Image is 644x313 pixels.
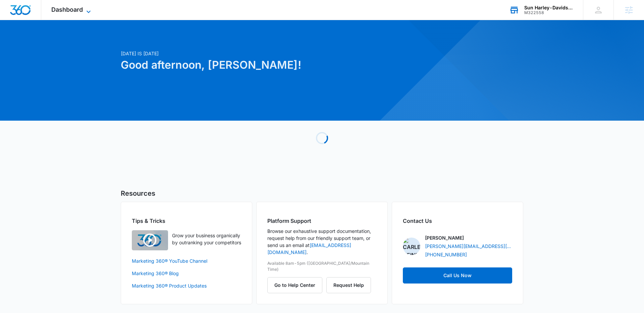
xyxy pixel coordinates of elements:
[267,228,377,256] p: Browse our exhaustive support documentation, request help from our friendly support team, or send...
[326,277,371,293] button: Request Help
[51,6,83,13] span: Dashboard
[403,267,512,284] a: Call Us Now
[132,282,241,289] a: Marketing 360® Product Updates
[403,238,420,255] img: Carlee Heinmiller
[121,57,386,73] h1: Good afternoon, [PERSON_NAME]!
[524,10,573,15] div: account id
[326,282,371,288] a: Request Help
[132,230,168,250] img: Quick Overview Video
[172,232,241,246] p: Grow your business organically by outranking your competitors
[524,5,573,10] div: account name
[267,277,322,293] button: Go to Help Center
[425,234,464,241] p: [PERSON_NAME]
[121,188,523,198] h5: Resources
[267,282,326,288] a: Go to Help Center
[425,243,512,250] a: [PERSON_NAME][EMAIL_ADDRESS][PERSON_NAME][DOMAIN_NAME]
[267,217,377,225] h2: Platform Support
[267,260,377,272] p: Available 8am-5pm ([GEOGRAPHIC_DATA]/Mountain Time)
[132,257,241,264] a: Marketing 360® YouTube Channel
[132,270,241,277] a: Marketing 360® Blog
[121,50,386,57] p: [DATE] is [DATE]
[403,217,512,225] h2: Contact Us
[425,251,467,258] a: [PHONE_NUMBER]
[132,217,241,225] h2: Tips & Tricks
